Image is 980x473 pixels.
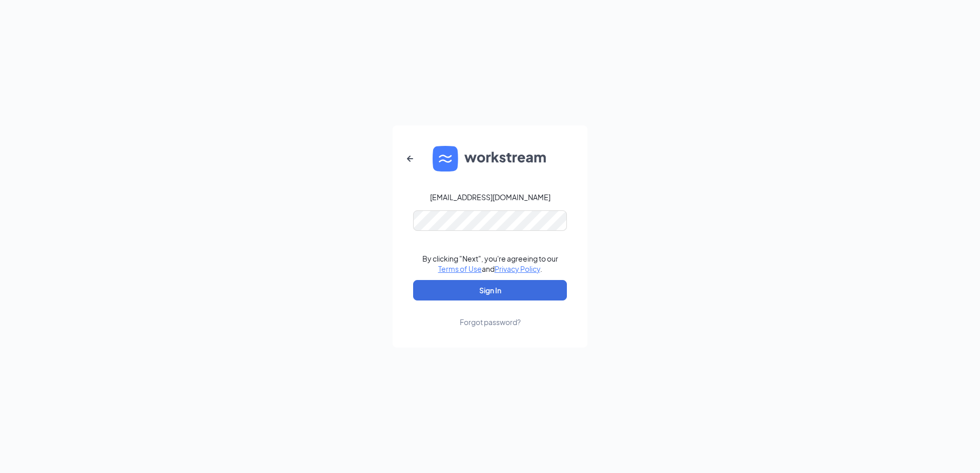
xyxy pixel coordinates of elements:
[460,317,521,327] div: Forgot password?
[404,153,416,165] svg: ArrowLeftNew
[398,146,422,171] button: ArrowLeftNew
[495,264,540,273] a: Privacy Policy
[422,253,558,274] div: By clicking "Next", you're agreeing to our and .
[413,280,567,300] button: Sign In
[430,192,550,202] div: [EMAIL_ADDRESS][DOMAIN_NAME]
[460,300,521,327] a: Forgot password?
[433,146,547,171] img: WS logo and Workstream text
[438,264,482,273] a: Terms of Use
